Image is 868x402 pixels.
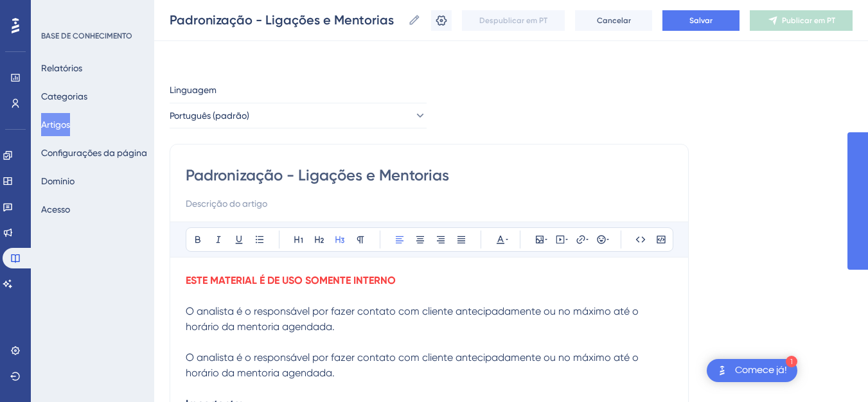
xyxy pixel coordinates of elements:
[735,365,787,375] font: Comece já!
[41,113,70,136] button: Artigos
[186,351,641,379] span: O analista é o responsável por fazer contato com cliente antecipadamente ou no máximo até o horár...
[790,358,793,365] font: 1
[170,103,427,128] button: Português (padrão)
[597,16,631,25] font: Cancelar
[186,305,641,333] span: O analista é o responsável por fazer contato com cliente antecipadamente ou no máximo até o horár...
[41,198,70,221] button: Acesso
[170,85,217,95] font: Linguagem
[689,16,713,25] font: Salvar
[782,16,835,25] font: Publicar em PT
[750,10,853,31] button: Publicar em PT
[814,351,853,390] iframe: Iniciador do Assistente de IA do UserGuiding
[41,141,147,164] button: Configurações da página
[41,63,82,73] font: Relatórios
[186,165,673,186] input: Título do artigo
[575,10,652,31] button: Cancelar
[186,274,396,286] strong: ESTE MATERIAL É DE USO SOMENTE INTERNO
[707,359,797,382] div: Abra a lista de verificação Comece!, módulos restantes: 1
[170,11,403,29] input: Nome do artigo
[41,31,132,40] font: BASE DE CONHECIMENTO
[662,10,740,31] button: Salvar
[170,110,249,121] font: Português (padrão)
[41,85,87,108] button: Categorias
[462,10,565,31] button: Despublicar em PT
[41,91,87,101] font: Categorias
[41,176,75,186] font: Domínio
[479,16,547,25] font: Despublicar em PT
[41,204,70,214] font: Acesso
[41,148,147,158] font: Configurações da página
[41,57,82,80] button: Relatórios
[41,170,75,193] button: Domínio
[41,119,70,130] font: Artigos
[186,196,673,211] input: Descrição do artigo
[714,363,730,378] img: imagem-do-lançador-texto-alternativo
